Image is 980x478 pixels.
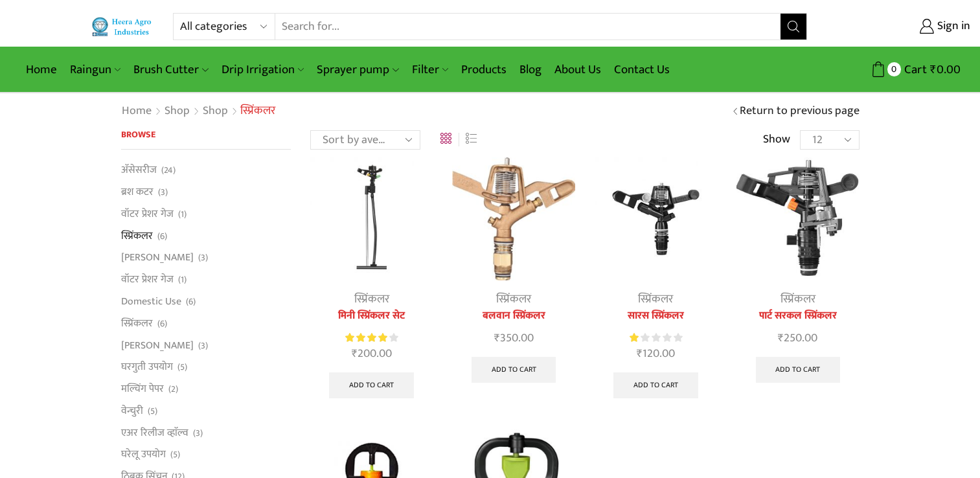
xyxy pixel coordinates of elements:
a: Sprayer pump [310,54,405,85]
span: ₹ [778,328,784,348]
a: सारस स्प्रिंकलर [595,308,717,324]
span: Show [763,131,790,148]
a: Blog [513,54,548,85]
a: Filter [405,54,455,85]
span: (5) [170,448,180,461]
a: Add to cart: “मिनी स्प्रिंकलर सेट” [329,372,414,398]
a: [PERSON_NAME] [121,334,194,356]
span: ₹ [494,328,500,348]
span: (5) [148,405,157,418]
span: Sign in [934,18,970,35]
a: वेन्चुरी [121,400,143,422]
a: एअर रिलीज व्हाॅल्व [121,422,188,444]
a: Home [19,54,63,85]
a: वॉटर प्रेशर गेज [121,269,174,291]
a: 0 Cart ₹0.00 [820,58,961,82]
a: स्प्रिंकलर [354,290,389,309]
a: Products [455,54,513,85]
a: मल्चिंग पेपर [121,378,164,400]
span: (3) [158,186,168,199]
span: (2) [168,383,178,396]
a: Raingun [63,54,127,85]
bdi: 0.00 [930,60,961,80]
span: (3) [198,251,208,264]
span: (6) [157,230,167,243]
a: Domestic Use [121,290,181,312]
span: (3) [193,427,203,440]
span: (6) [157,317,167,330]
a: Add to cart: “सारस स्प्रिंकलर” [613,372,698,398]
a: About Us [548,54,608,85]
span: Rated out of 5 [345,331,387,345]
bdi: 200.00 [352,344,392,363]
span: Cart [901,61,927,78]
a: स्प्रिंकलर [121,312,153,334]
span: ₹ [930,60,937,80]
span: ₹ [637,344,643,363]
span: (3) [198,339,208,352]
a: स्प्रिंकलर [121,225,153,247]
span: (5) [177,361,187,374]
a: Shop [202,103,229,120]
bdi: 120.00 [637,344,675,363]
a: Sign in [826,15,970,38]
div: Rated 4.00 out of 5 [345,331,398,345]
a: Add to cart: “पार्ट सरकल स्प्रिंकलर” [756,357,841,383]
a: स्प्रिंकलर [638,290,673,309]
a: स्प्रिंकलर [781,290,815,309]
nav: Breadcrumb [121,103,275,120]
a: Brush Cutter [127,54,214,85]
select: Shop order [310,130,420,150]
span: ₹ [352,344,358,363]
img: Impact Mini Sprinkler [310,157,433,280]
a: अ‍ॅसेसरीज [121,163,157,181]
a: स्प्रिंकलर [496,290,531,309]
a: वॉटर प्रेशर गेज [121,203,174,225]
span: Rated out of 5 [630,331,640,345]
a: पार्ट सरकल स्प्रिंकलर [736,308,859,324]
bdi: 250.00 [778,328,817,348]
a: Contact Us [608,54,676,85]
img: part circle sprinkler [736,157,859,280]
span: 0 [887,62,901,76]
span: (1) [178,273,187,286]
a: बलवान स्प्रिंकलर [452,308,575,324]
a: घरेलू उपयोग [121,444,166,466]
span: (1) [178,208,187,221]
bdi: 350.00 [494,328,534,348]
button: Search button [781,14,806,40]
input: Search for... [275,14,780,40]
a: Add to cart: “बलवान स्प्रिंकलर” [472,357,556,383]
a: [PERSON_NAME] [121,247,194,269]
img: saras sprinkler [595,157,717,280]
a: घरगुती उपयोग [121,356,173,378]
a: Home [121,103,152,120]
a: ब्रश कटर [121,181,154,203]
a: Shop [164,103,190,120]
a: मिनी स्प्रिंकलर सेट [310,308,433,324]
span: (24) [161,164,176,177]
div: Rated 1.00 out of 5 [630,331,682,345]
img: Metal Sprinkler [452,157,575,280]
span: Browse [121,127,155,142]
h1: स्प्रिंकलर [240,104,275,119]
a: Drip Irrigation [215,54,310,85]
span: (6) [186,295,196,308]
a: Return to previous page [740,103,860,120]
